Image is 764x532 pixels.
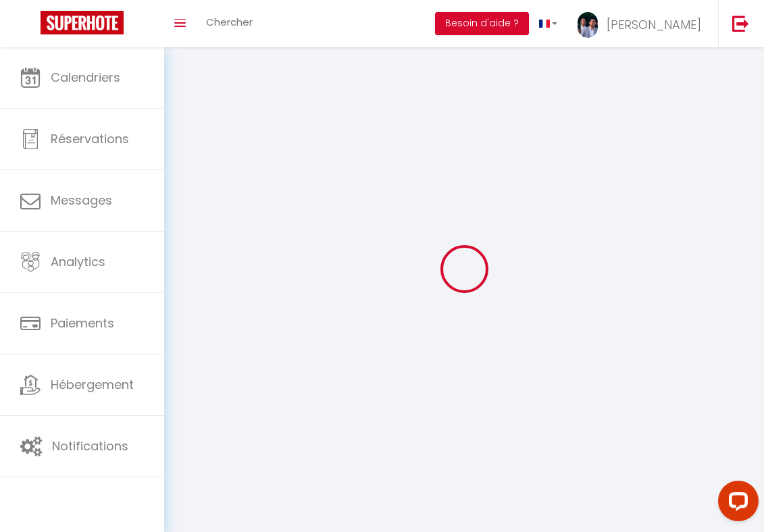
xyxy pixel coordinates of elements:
img: ... [578,12,598,38]
img: logout [732,15,749,32]
span: Paiements [51,315,114,331]
iframe: LiveChat chat widget [707,475,764,532]
button: Besoin d'aide ? [435,12,529,35]
span: Analytics [51,253,105,270]
img: Super Booking [41,11,124,34]
span: Chercher [206,15,253,29]
span: Réservations [51,130,129,147]
span: Messages [51,192,112,209]
span: [PERSON_NAME] [607,16,701,33]
span: Hébergement [51,376,134,393]
span: Notifications [52,437,128,454]
span: Calendriers [51,69,120,86]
